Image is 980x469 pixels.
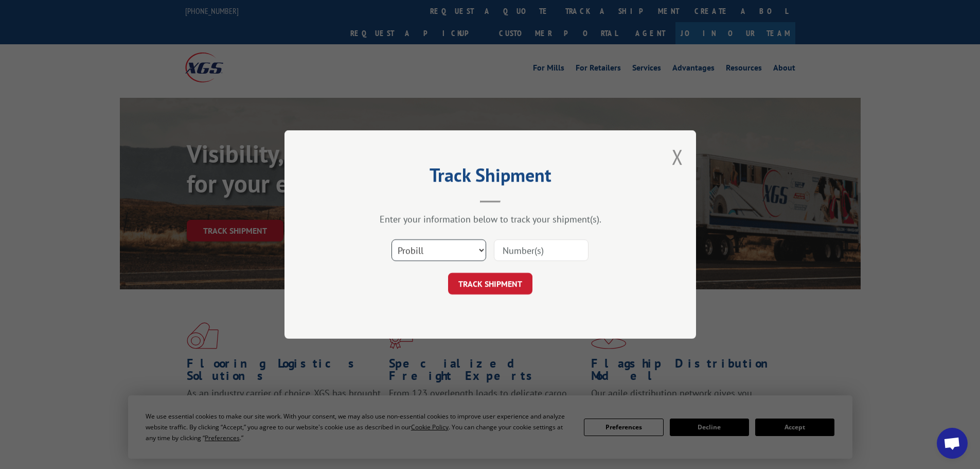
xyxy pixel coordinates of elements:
[336,213,645,225] div: Enter your information below to track your shipment(s).
[672,143,683,170] button: Close modal
[494,239,589,261] input: Number(s)
[937,428,968,459] div: Open chat
[336,168,645,187] h2: Track Shipment
[448,273,532,294] button: TRACK SHIPMENT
